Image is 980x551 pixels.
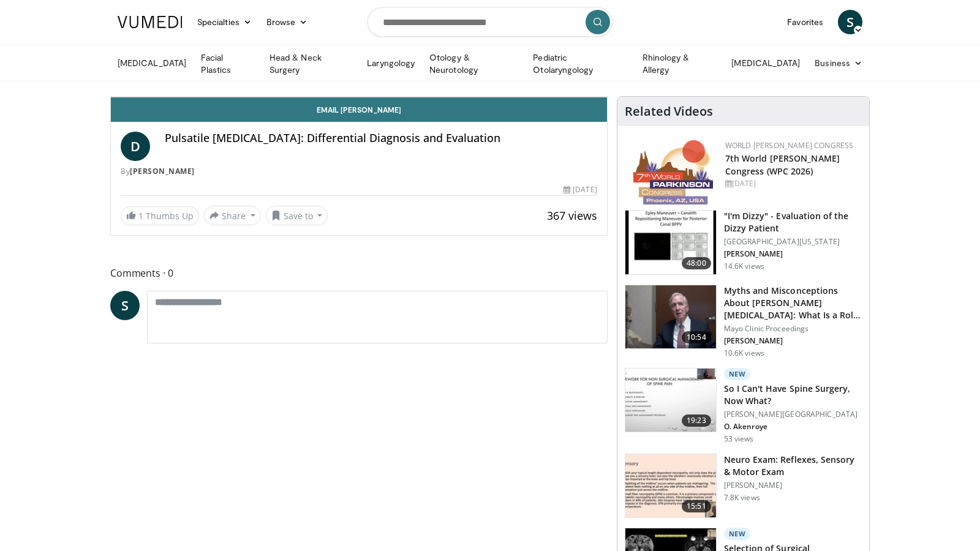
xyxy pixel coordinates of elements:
[724,324,862,334] p: Mayo Clinic Proceedings
[121,166,597,177] div: By
[118,16,183,28] img: VuMedi Logo
[422,51,526,76] a: Otology & Neurotology
[130,166,195,176] a: [PERSON_NAME]
[625,104,713,119] h4: Related Videos
[360,51,422,75] a: Laryngology
[724,528,751,540] p: New
[625,285,716,349] img: dd4ea4d2-548e-40e2-8487-b77733a70694.150x105_q85_crop-smart_upscale.jpg
[724,261,764,271] p: 14.6K views
[724,434,754,444] p: 53 views
[724,237,862,247] p: [GEOGRAPHIC_DATA][US_STATE]
[111,97,607,97] video-js: Video Player
[807,51,870,75] a: Business
[625,454,862,519] a: 15:51 Neuro Exam: Reflexes, Sensory & Motor Exam [PERSON_NAME] 7.8K views
[724,368,751,380] p: New
[194,51,262,76] a: Facial Plastics
[625,454,716,518] img: 753da4cb-3b14-444c-bcba-8067373a650d.150x105_q85_crop-smart_upscale.jpg
[725,152,840,177] a: 7th World [PERSON_NAME] Congress (WPC 2026)
[165,132,597,145] h4: Pulsatile [MEDICAL_DATA]: Differential Diagnosis and Evaluation
[367,7,612,37] input: Search topics, interventions
[110,51,194,75] a: [MEDICAL_DATA]
[547,208,597,223] span: 367 views
[724,348,764,358] p: 10.6K views
[625,285,862,358] a: 10:54 Myths and Misconceptions About [PERSON_NAME][MEDICAL_DATA]: What Is a Role of … Mayo Clinic...
[682,257,711,269] span: 48:00
[682,500,711,512] span: 15:51
[625,211,716,274] img: 5373e1fe-18ae-47e7-ad82-0c604b173657.150x105_q85_crop-smart_upscale.jpg
[121,132,150,161] a: D
[682,414,711,427] span: 19:23
[266,206,328,225] button: Save to
[724,51,807,75] a: [MEDICAL_DATA]
[780,10,831,34] a: Favorites
[724,481,862,490] p: [PERSON_NAME]
[724,285,862,321] h3: Myths and Misconceptions About [PERSON_NAME][MEDICAL_DATA]: What Is a Role of …
[110,265,608,281] span: Comments 0
[725,140,854,151] a: World [PERSON_NAME] Congress
[110,291,140,320] a: S
[724,422,862,432] p: O. Akenroye
[138,210,143,222] span: 1
[724,383,862,407] h3: So I Can't Have Spine Surgery, Now What?
[625,368,862,444] a: 19:23 New So I Can't Have Spine Surgery, Now What? [PERSON_NAME][GEOGRAPHIC_DATA] O. Akenroye 53 ...
[625,369,716,432] img: c4373fc0-6c06-41b5-9b74-66e3a29521fb.150x105_q85_crop-smart_upscale.jpg
[633,140,713,204] img: 16fe1da8-a9a0-4f15-bd45-1dd1acf19c34.png.150x105_q85_autocrop_double_scale_upscale_version-0.2.png
[121,206,199,225] a: 1 Thumbs Up
[724,210,862,234] h3: "I'm Dizzy" - Evaluation of the Dizzy Patient
[682,331,711,343] span: 10:54
[259,10,315,34] a: Browse
[526,51,635,76] a: Pediatric Otolaryngology
[625,210,862,275] a: 48:00 "I'm Dizzy" - Evaluation of the Dizzy Patient [GEOGRAPHIC_DATA][US_STATE] [PERSON_NAME] 14....
[724,454,862,478] h3: Neuro Exam: Reflexes, Sensory & Motor Exam
[262,51,360,76] a: Head & Neck Surgery
[111,97,607,122] a: Email [PERSON_NAME]
[190,10,259,34] a: Specialties
[724,410,862,419] p: [PERSON_NAME][GEOGRAPHIC_DATA]
[838,10,862,34] a: S
[563,184,597,195] div: [DATE]
[724,249,862,259] p: [PERSON_NAME]
[725,178,859,189] div: [DATE]
[724,493,760,503] p: 7.8K views
[204,206,261,225] button: Share
[724,336,862,346] p: [PERSON_NAME]
[635,51,725,76] a: Rhinology & Allergy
